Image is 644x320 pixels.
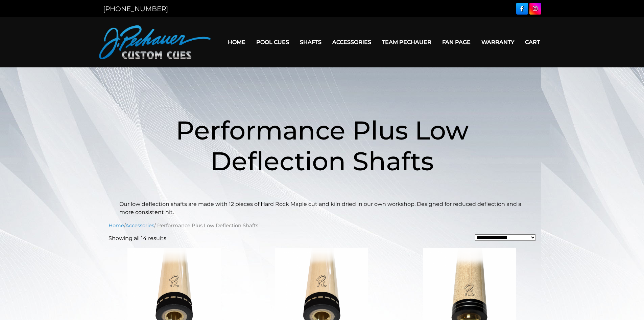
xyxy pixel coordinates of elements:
a: [PHONE_NUMBER] [103,5,168,13]
a: Home [222,34,251,51]
p: Showing all 14 results [109,234,166,242]
nav: Breadcrumb [109,222,536,229]
a: Accessories [327,34,377,51]
a: Home [109,222,124,229]
img: Pechauer Custom Cues [99,25,211,59]
select: Shop order [475,234,536,241]
span: Performance Plus Low Deflection Shafts [176,114,469,177]
a: Accessories [125,222,154,229]
a: Pool Cues [251,34,294,51]
a: Warranty [476,34,520,51]
a: Team Pechauer [377,34,437,51]
p: Our low deflection shafts are made with 12 pieces of Hard Rock Maple cut and kiln dried in our ow... [119,200,525,216]
a: Cart [520,34,545,51]
a: Fan Page [437,34,476,51]
a: Shafts [294,34,327,51]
